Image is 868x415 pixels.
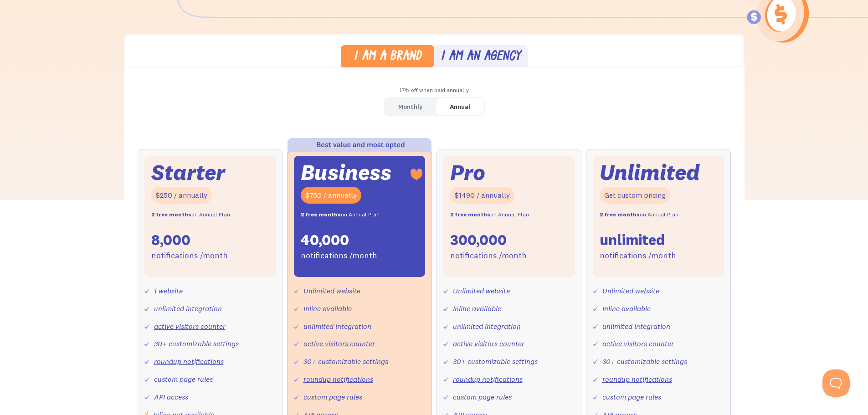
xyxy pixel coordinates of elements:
[151,208,230,221] div: on Annual Plan
[151,231,190,250] div: 8,000
[450,208,529,221] div: on Annual Plan
[151,249,228,262] div: notifications /month
[600,211,640,218] strong: 2 free months
[154,373,213,386] div: custom page rules
[600,208,678,221] div: on Annual Plan
[301,231,349,250] div: 40,000
[453,302,501,315] div: Inline available
[600,231,665,250] div: unlimited
[354,51,421,64] div: I am a brand
[154,322,226,331] a: active visitors counter
[303,390,362,404] div: custom page rules
[602,284,659,297] div: Unlimited website
[441,51,521,64] div: I am an agency
[154,390,188,404] div: API access
[450,231,507,250] div: 300,000
[602,374,672,384] a: roundup notifications
[301,208,380,221] div: on Annual Plan
[151,187,212,204] div: $250 / annually
[303,284,360,297] div: Unlimited website
[301,211,341,218] strong: 2 free months
[151,163,225,182] div: Starter
[301,187,361,204] div: $750 / annually
[602,302,651,315] div: Inline available
[602,320,670,333] div: unlimited integration
[602,390,661,404] div: custom page rules
[398,100,422,113] div: Monthly
[450,100,470,113] div: Annual
[450,163,485,182] div: Pro
[154,337,239,350] div: 30+ customizable settings
[453,374,523,384] a: roundup notifications
[303,339,375,348] a: active visitors counter
[154,302,222,315] div: unlimited integration
[154,284,183,297] div: 1 website
[600,163,700,182] div: Unlimited
[453,320,521,333] div: unlimited integration
[303,374,373,384] a: roundup notifications
[124,84,745,97] div: 17% off when paid annually
[450,249,527,262] div: notifications /month
[453,284,510,297] div: Unlimited website
[600,187,670,204] div: Get custom pricing
[303,355,388,368] div: 30+ customizable settings
[301,249,377,262] div: notifications /month
[453,355,538,368] div: 30+ customizable settings
[600,249,676,262] div: notifications /month
[602,339,674,348] a: active visitors counter
[822,369,850,397] iframe: Toggle Customer Support
[154,357,224,366] a: roundup notifications
[453,339,524,348] a: active visitors counter
[303,302,352,315] div: Inline available
[303,320,371,333] div: unlimited integration
[301,163,391,182] div: Business
[602,355,687,368] div: 30+ customizable settings
[453,390,512,404] div: custom page rules
[151,211,191,218] strong: 2 free months
[450,211,490,218] strong: 2 free months
[450,187,514,204] div: $1490 / annually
